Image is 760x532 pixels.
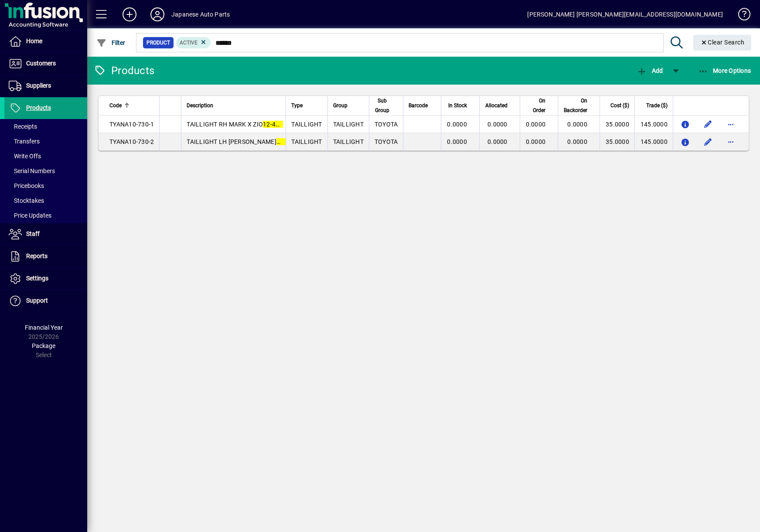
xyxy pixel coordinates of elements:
span: 0.0000 [487,138,508,145]
button: Profile [143,7,171,22]
td: 145.0000 [634,133,673,150]
span: 0.0000 [487,121,508,128]
span: TAILLIGHT [333,121,364,128]
span: TAILLIGHT [291,138,322,145]
span: Settings [26,275,48,282]
button: Add [634,63,665,78]
span: 0.0000 [567,121,587,128]
div: On Backorder [563,96,595,115]
a: Home [4,31,87,52]
span: Filter [96,39,126,46]
span: Home [26,38,42,44]
a: Suppliers [4,75,87,97]
span: On Order [525,96,546,115]
button: Add [116,7,143,22]
span: Product [147,38,170,47]
mat-chip: Activation Status: Active [176,37,211,48]
a: Settings [4,268,87,290]
span: Financial Year [25,324,63,331]
a: Transfers [4,134,87,149]
span: Serial Numbers [9,167,55,174]
td: 35.0000 [600,133,634,150]
div: [PERSON_NAME] [PERSON_NAME][EMAIL_ADDRESS][DOMAIN_NAME] [527,7,723,21]
a: Receipts [4,119,87,134]
span: TOYOTA [375,121,398,128]
span: Trade ($) [646,101,668,110]
span: Pricebooks [9,182,44,189]
span: TAILLIGHT RH MARK X ZIO [187,121,283,128]
span: In Stock [448,101,467,110]
span: 0.0000 [447,138,467,145]
em: 12-494 [263,121,283,128]
span: TYANA10-730-2 [109,138,154,145]
a: Pricebooks [4,178,87,193]
span: Code [109,101,122,110]
div: Allocated [485,101,515,110]
div: Japanese Auto Parts [171,7,230,21]
span: Suppliers [26,82,51,89]
span: TYANA10-730-1 [109,121,154,128]
span: Sub Group [375,96,390,115]
a: Knowledge Base [732,2,749,30]
button: Clear [693,35,752,51]
div: Code [109,101,154,110]
span: Price Updates [9,212,51,219]
span: 0.0000 [567,138,587,145]
div: Description [187,101,280,110]
button: More Options [696,63,753,78]
button: More options [724,135,738,149]
span: 0.0000 [447,121,467,128]
a: Customers [4,53,87,75]
span: 0.0000 [526,138,546,145]
span: Cost ($) [610,101,629,110]
span: Allocated [485,101,508,110]
span: TAILLIGHT [291,121,322,128]
span: Type [291,101,303,110]
span: Receipts [9,123,37,130]
span: Barcode [409,101,428,110]
a: Write Offs [4,149,87,164]
button: More options [724,117,738,131]
td: 145.0000 [634,116,673,133]
span: TAILLIGHT LH [PERSON_NAME] [187,138,296,145]
a: Price Updates [4,208,87,223]
span: TOYOTA [375,138,398,145]
span: Clear Search [700,39,745,46]
span: Reports [26,252,48,259]
div: In Stock [446,101,475,110]
span: TAILLIGHT [333,138,364,145]
a: Staff [4,223,87,245]
span: Active [180,40,198,46]
span: On Backorder [563,96,587,115]
button: Edit [701,117,715,131]
a: Reports [4,246,87,267]
div: Barcode [409,101,436,110]
span: Support [26,297,48,304]
a: Serial Numbers [4,164,87,178]
td: 35.0000 [600,116,634,133]
button: Edit [701,135,715,149]
span: Description [187,101,213,110]
span: 0.0000 [526,121,546,128]
span: Staff [26,230,40,237]
button: Filter [94,35,128,51]
span: Add [637,67,663,74]
div: Group [333,101,364,110]
span: Products [26,104,51,111]
div: Products [94,64,154,78]
div: Type [291,101,322,110]
a: Support [4,290,87,312]
span: Write Offs [9,153,41,160]
div: On Order [525,96,554,115]
span: Transfers [9,138,40,145]
span: More Options [698,67,751,74]
a: Stocktakes [4,193,87,208]
span: Group [333,101,348,110]
span: Stocktakes [9,197,44,204]
span: Package [32,342,55,349]
div: Sub Group [375,96,398,115]
span: Customers [26,60,56,67]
